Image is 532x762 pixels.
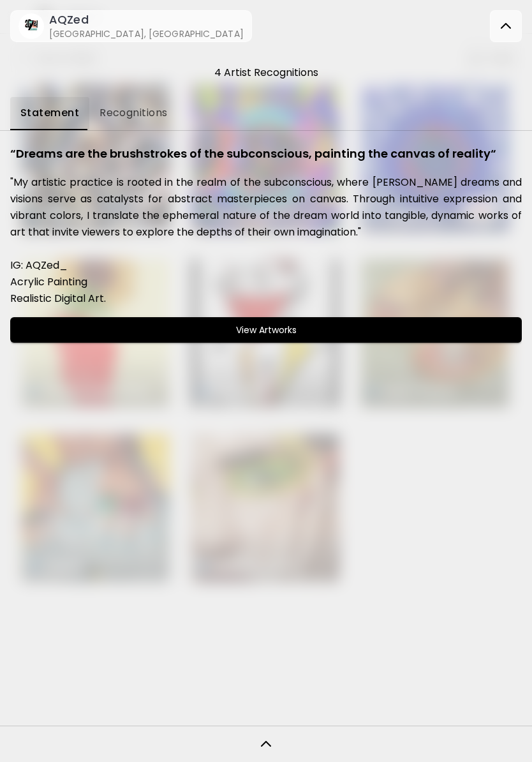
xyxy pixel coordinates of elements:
[10,174,522,307] h6: "My artistic practice is rooted in the realm of the subconscious, where [PERSON_NAME] dreams and ...
[20,107,79,119] span: Statement
[10,317,522,343] button: View Artworks
[498,19,514,34] img: arrow-up
[100,107,168,119] span: Recognitions
[49,27,244,40] h6: [GEOGRAPHIC_DATA], [GEOGRAPHIC_DATA]
[258,736,274,752] img: arrowUp
[214,66,318,80] div: 4 Artist Recognitions
[49,12,244,27] h6: AQZed
[10,146,522,161] h6: “Dreams are the brushstrokes of the subconscious, painting the canvas of reality“
[236,322,297,338] h6: View Artworks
